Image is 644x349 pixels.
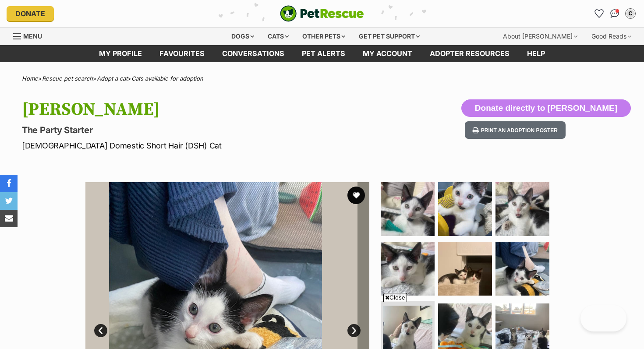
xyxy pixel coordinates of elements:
div: Good Reads [585,28,637,45]
img: Photo of Zeb Sanderson [381,182,435,236]
div: Get pet support [353,28,426,45]
img: Photo of Zeb Sanderson [438,242,492,296]
a: PetRescue [280,5,364,22]
h1: [PERSON_NAME] [22,99,393,120]
div: Other pets [296,28,351,45]
a: My profile [90,45,151,62]
button: favourite [347,187,365,204]
ul: Account quick links [592,7,637,21]
a: Cats available for adoption [131,75,203,82]
span: Close [383,293,407,302]
a: Favourites [151,45,213,62]
button: Donate directly to [PERSON_NAME] [461,99,631,117]
a: Rescue pet search [42,75,93,82]
button: My account [623,7,637,21]
a: Adopter resources [421,45,518,62]
span: Menu [23,32,42,40]
div: C [626,9,635,18]
a: My account [354,45,421,62]
img: Photo of Zeb Sanderson [438,182,492,236]
a: Menu [13,28,48,43]
a: Prev [94,324,107,337]
button: Print an adoption poster [465,121,566,139]
img: Photo of Zeb Sanderson [495,242,549,296]
p: [DEMOGRAPHIC_DATA] Domestic Short Hair (DSH) Cat [22,140,393,152]
div: Dogs [225,28,260,45]
iframe: Help Scout Beacon - Open [580,305,626,331]
a: Conversations [608,7,622,21]
img: Photo of Zeb Sanderson [495,182,549,236]
a: Pet alerts [293,45,354,62]
p: The Party Starter [22,124,393,136]
div: Cats [262,28,295,45]
img: logo-cat-932fe2b9b8326f06289b0f2fb663e598f794de774fb13d1741a6617ecf9a85b4.svg [280,5,364,22]
a: conversations [213,45,293,62]
img: Photo of Zeb Sanderson [381,242,435,296]
img: chat-41dd97257d64d25036548639549fe6c8038ab92f7586957e7f3b1b290dea8141.svg [610,9,619,18]
a: Donate [7,6,54,21]
a: Home [22,75,38,82]
a: Help [518,45,554,62]
a: Favourites [592,7,606,21]
iframe: Advertisement [110,305,534,345]
a: Adopt a cat [97,75,127,82]
div: About [PERSON_NAME] [497,28,584,45]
